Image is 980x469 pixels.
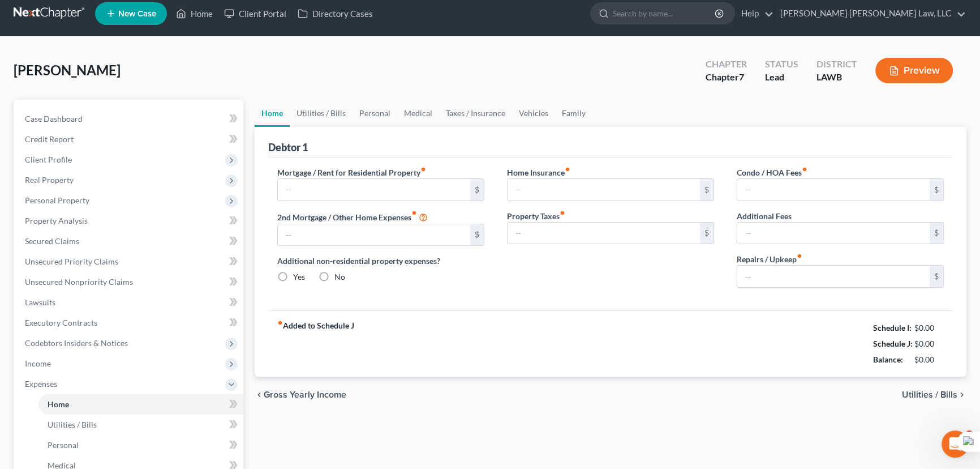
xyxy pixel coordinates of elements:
[914,322,944,334] div: $0.00
[565,167,570,172] i: fiber_manual_record
[507,167,570,178] label: Home Insurance
[278,224,470,246] input: --
[290,100,353,127] a: Utilities / Bills
[439,100,512,127] a: Taxes / Insurance
[736,3,773,24] a: Help
[277,255,484,267] label: Additional non-residential property expenses?
[706,58,747,71] div: Chapter
[255,390,346,399] button: chevron_left Gross Yearly Income
[16,292,243,313] a: Lawsuits
[25,216,88,225] span: Property Analysis
[470,179,484,201] div: $
[255,100,290,127] a: Home
[38,435,243,455] a: Personal
[16,272,243,292] a: Unsecured Nonpriority Claims
[875,58,953,83] button: Preview
[560,210,565,216] i: fiber_manual_record
[277,320,283,326] i: fiber_manual_record
[512,100,555,127] a: Vehicles
[118,10,156,18] span: New Case
[470,224,484,246] div: $
[737,179,930,201] input: --
[930,223,943,244] div: $
[613,3,716,24] input: Search by name...
[268,140,308,154] div: Debtor 1
[16,231,243,251] a: Secured Claims
[737,266,930,287] input: --
[508,223,700,244] input: --
[739,71,744,82] span: 7
[555,100,592,127] a: Family
[48,440,79,450] span: Personal
[25,175,74,185] span: Real Property
[737,210,792,222] label: Additional Fees
[737,253,802,265] label: Repairs / Upkeep
[278,179,470,201] input: --
[14,62,121,78] span: [PERSON_NAME]
[277,210,428,224] label: 2nd Mortgage / Other Home Expenses
[737,223,930,244] input: --
[48,399,69,409] span: Home
[965,430,974,440] span: 3
[816,71,857,84] div: LAWB
[16,109,243,129] a: Case Dashboard
[930,179,943,201] div: $
[277,320,354,368] strong: Added to Schedule J
[16,211,243,231] a: Property Analysis
[700,223,713,244] div: $
[292,3,379,24] a: Directory Cases
[334,271,345,283] label: No
[797,253,802,259] i: fiber_manual_record
[25,277,133,287] span: Unsecured Nonpriority Claims
[25,114,83,123] span: Case Dashboard
[25,195,89,205] span: Personal Property
[914,338,944,349] div: $0.00
[25,155,72,164] span: Client Profile
[170,3,218,24] a: Home
[25,297,55,307] span: Lawsuits
[293,271,305,283] label: Yes
[353,100,397,127] a: Personal
[942,430,969,458] iframe: Intercom live chat
[25,236,79,246] span: Secured Claims
[902,390,966,399] button: Utilities / Bills chevron_right
[397,100,439,127] a: Medical
[700,179,713,201] div: $
[16,251,243,272] a: Unsecured Priority Claims
[25,359,51,368] span: Income
[218,3,292,24] a: Client Portal
[411,210,417,216] i: fiber_manual_record
[25,338,128,348] span: Codebtors Insiders & Notices
[38,394,243,415] a: Home
[706,71,747,84] div: Chapter
[930,266,943,287] div: $
[765,71,798,84] div: Lead
[25,134,74,144] span: Credit Report
[38,415,243,435] a: Utilities / Bills
[902,390,957,399] span: Utilities / Bills
[25,318,97,327] span: Executory Contracts
[25,379,57,389] span: Expenses
[775,3,966,24] a: [PERSON_NAME] [PERSON_NAME] Law, LLC
[508,179,700,201] input: --
[873,323,912,332] strong: Schedule I:
[277,167,426,178] label: Mortgage / Rent for Residential Property
[255,390,264,399] i: chevron_left
[16,129,243,150] a: Credit Report
[765,58,798,71] div: Status
[264,390,346,399] span: Gross Yearly Income
[914,354,944,365] div: $0.00
[507,210,565,222] label: Property Taxes
[957,390,966,399] i: chevron_right
[816,58,857,71] div: District
[25,257,118,266] span: Unsecured Priority Claims
[420,167,426,172] i: fiber_manual_record
[737,167,807,178] label: Condo / HOA Fees
[802,167,807,172] i: fiber_manual_record
[48,420,97,429] span: Utilities / Bills
[873,339,913,348] strong: Schedule J:
[873,355,903,364] strong: Balance:
[16,313,243,333] a: Executory Contracts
